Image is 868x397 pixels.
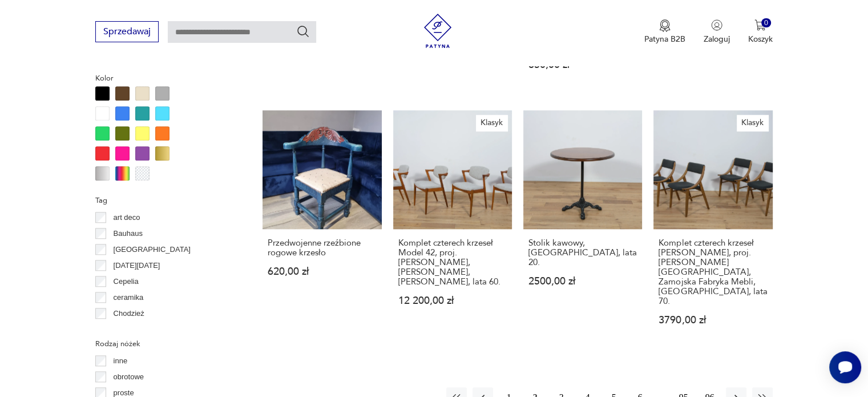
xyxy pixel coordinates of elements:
[528,238,637,267] h3: Stolik kawowy, [GEOGRAPHIC_DATA], lata 20.
[268,267,376,276] p: 620,00 zł
[659,19,671,32] img: Ikona medalu
[704,34,730,45] p: Zaloguj
[296,25,310,38] button: Szukaj
[114,371,144,383] p: obrotowe
[114,275,139,288] p: Cepelia
[659,315,767,325] p: 3790,00 zł
[114,323,142,336] p: Ćmielów
[398,296,507,306] p: 12 200,00 zł
[95,338,235,350] p: Rodzaj nóżek
[523,110,642,347] a: Stolik kawowy, Wielka Brytania, lata 20.Stolik kawowy, [GEOGRAPHIC_DATA], lata 20.2500,00 zł
[653,110,772,347] a: KlasykKomplet czterech krzeseł Skoczek, proj. J. Kędziorek, Zamojska Fabryka Mebli, Polska, lata ...
[398,238,507,287] h3: Komplet czterech krzeseł Model 42, proj. [PERSON_NAME], [PERSON_NAME], [PERSON_NAME], lata 60.
[393,110,512,347] a: KlasykKomplet czterech krzeseł Model 42, proj. K. Kristiansen, Schou Andersen, Dania, lata 60.Kom...
[754,19,766,31] img: Ikona koszyka
[95,194,235,207] p: Tag
[528,60,637,70] p: 850,00 zł
[95,21,159,42] button: Sprzedawaj
[114,227,143,240] p: Bauhaus
[711,19,722,31] img: Ikonka użytkownika
[268,238,376,258] h3: Przedwojenne rzeźbione rogowe krzesło
[748,34,773,45] p: Koszyk
[644,19,685,45] button: Patyna B2B
[748,19,773,45] button: 0Koszyk
[644,34,685,45] p: Patyna B2B
[704,19,730,45] button: Zaloguj
[659,238,767,306] h3: Komplet czterech krzeseł [PERSON_NAME], proj. [PERSON_NAME][GEOGRAPHIC_DATA], Zamojska Fabryka Me...
[114,291,144,304] p: ceramika
[114,307,144,320] p: Chodzież
[114,211,140,224] p: art deco
[95,72,235,85] p: Kolor
[644,19,685,45] a: Ikona medaluPatyna B2B
[761,18,771,28] div: 0
[114,355,128,367] p: inne
[114,243,191,256] p: [GEOGRAPHIC_DATA]
[95,29,159,37] a: Sprzedawaj
[114,259,160,272] p: [DATE][DATE]
[829,351,861,383] iframe: Smartsupp widget button
[421,14,455,48] img: Patyna - sklep z meblami i dekoracjami vintage
[263,110,381,347] a: Przedwojenne rzeźbione rogowe krzesłoPrzedwojenne rzeźbione rogowe krzesło620,00 zł
[528,276,637,286] p: 2500,00 zł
